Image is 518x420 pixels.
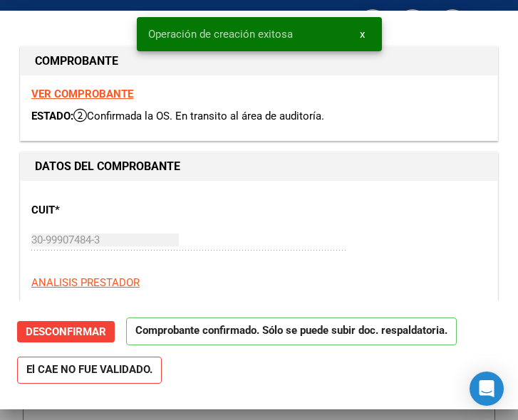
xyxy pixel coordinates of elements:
a: VER COMPROBANTE [31,88,133,100]
span: Operación de creación exitosa [148,27,293,41]
button: x [348,21,376,47]
span: x [360,28,365,41]
span: Desconfirmar [26,325,106,338]
div: Open Intercom Messenger [470,372,504,406]
button: Desconfirmar [17,321,115,342]
span: ANALISIS PRESTADOR [31,276,140,289]
p: Comprobante confirmado. Sólo se puede subir doc. respaldatoria. [126,317,457,345]
p: CUIT [31,202,168,219]
strong: COMPROBANTE [35,54,118,68]
span: Confirmada la OS. En transito al área de auditoría. [73,110,324,122]
strong: DATOS DEL COMPROBANTE [35,159,180,173]
span: ESTADO: [31,110,73,122]
strong: El CAE NO FUE VALIDADO. [17,357,162,384]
